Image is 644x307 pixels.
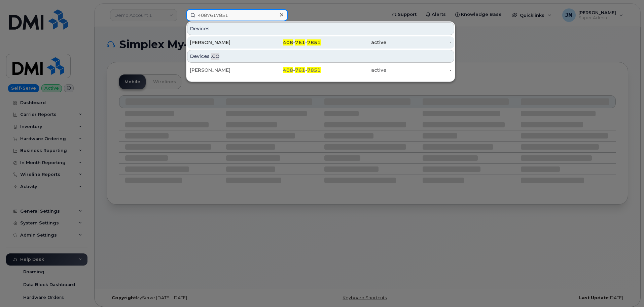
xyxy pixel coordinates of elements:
span: 408 [283,67,293,73]
div: - - [255,39,321,46]
span: 7851 [307,39,321,45]
a: [PERSON_NAME]408-761-7851active- [187,64,454,76]
div: [PERSON_NAME] [190,67,255,73]
div: - - [255,67,321,73]
a: [PERSON_NAME]408-761-7851active- [187,36,454,49]
span: .CO [211,53,219,60]
div: Devices [187,22,454,35]
span: 761 [295,67,305,73]
span: 408 [283,39,293,45]
span: 761 [295,39,305,45]
div: active [321,39,386,46]
div: - [386,67,452,73]
span: 7851 [307,67,321,73]
div: - [386,39,452,46]
div: Devices [187,50,454,63]
div: active [321,67,386,73]
div: [PERSON_NAME] [190,39,255,46]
